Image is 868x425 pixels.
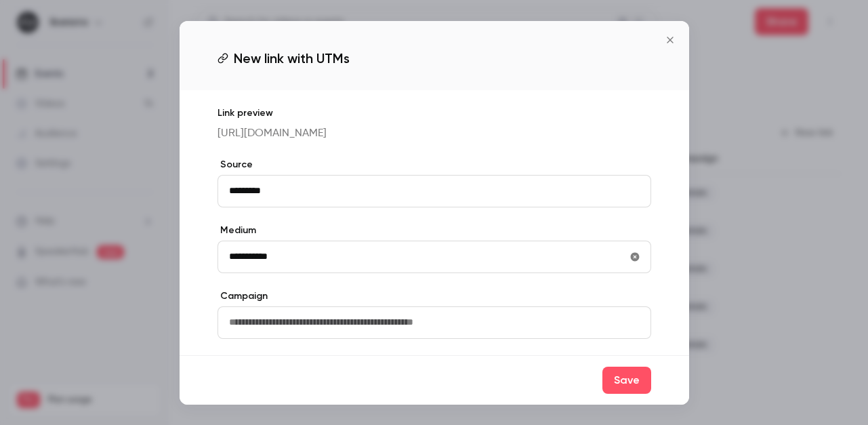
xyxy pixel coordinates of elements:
button: Save [602,367,651,394]
button: utmMedium [624,246,646,268]
label: Campaign [218,289,651,303]
label: Source [218,158,651,171]
span: New link with UTMs [234,48,350,68]
button: Close [657,26,684,54]
p: Link preview [218,106,651,120]
p: [URL][DOMAIN_NAME] [218,125,651,142]
label: Medium [218,224,651,237]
